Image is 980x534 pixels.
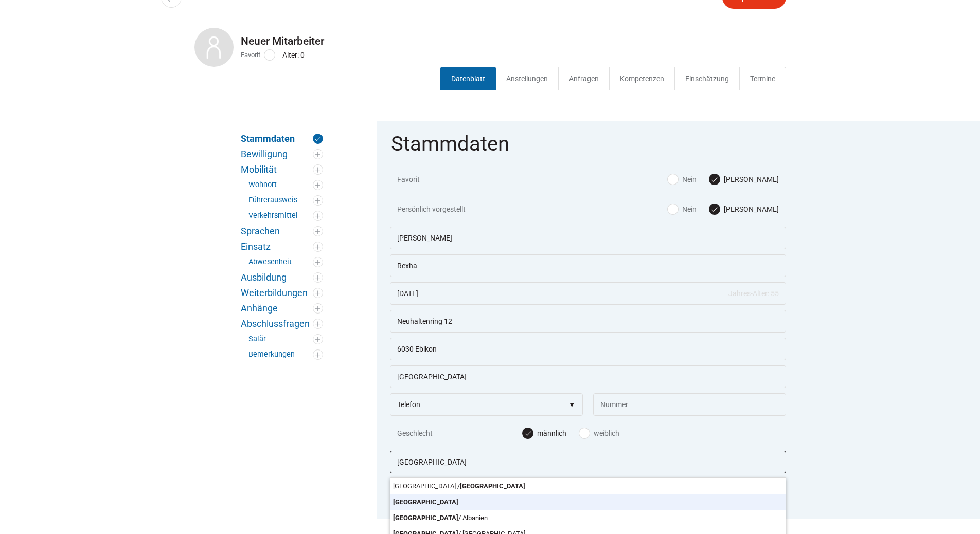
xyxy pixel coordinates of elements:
[397,174,523,185] span: Favorit
[390,451,786,473] input: Nationalität
[241,288,323,298] a: Weiterbildungen
[460,482,525,490] strong: [GEOGRAPHIC_DATA]
[241,149,323,159] a: Bewilligung
[393,514,458,522] strong: [GEOGRAPHIC_DATA]
[194,35,786,47] h2: Neuer Mitarbeiter
[390,254,786,277] input: Nachname
[390,227,786,249] input: Vorname
[248,180,323,190] a: Wohnort
[390,282,786,305] input: Geburtsdatum
[241,303,323,314] a: Anhänge
[709,174,779,185] label: [PERSON_NAME]
[397,204,523,214] span: Persönlich vorgestellt
[668,174,697,185] label: Nein
[241,242,323,252] a: Einsatz
[241,164,323,175] a: Mobilität
[668,204,697,214] label: Nein
[241,134,323,144] a: Stammdaten
[390,310,786,333] input: Strasse / CO. Adresse
[390,365,786,388] input: Land
[593,393,786,416] input: Nummer
[393,498,458,506] strong: [GEOGRAPHIC_DATA]
[282,48,307,62] div: Alter: 0
[440,67,496,90] a: Datenblatt
[709,204,779,214] label: [PERSON_NAME]
[397,428,523,438] span: Geschlecht
[248,195,323,206] a: Führerausweis
[390,338,786,360] input: PLZ/Ort
[390,134,788,167] legend: Stammdaten
[390,510,786,526] div: / Albanien
[248,257,323,267] a: Abwesenheit
[241,272,323,283] a: Ausbildung
[523,428,566,438] label: männlich
[558,67,610,90] a: Anfragen
[609,67,675,90] a: Kompetenzen
[248,211,323,221] a: Verkehrsmittel
[248,334,323,344] a: Salär
[739,67,786,90] a: Termine
[495,67,559,90] a: Anstellungen
[241,319,323,329] a: Abschlussfragen
[248,349,323,360] a: Bemerkungen
[241,226,323,236] a: Sprachen
[579,428,619,438] label: weiblich
[390,478,786,494] div: [GEOGRAPHIC_DATA] /
[674,67,740,90] a: Einschätzung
